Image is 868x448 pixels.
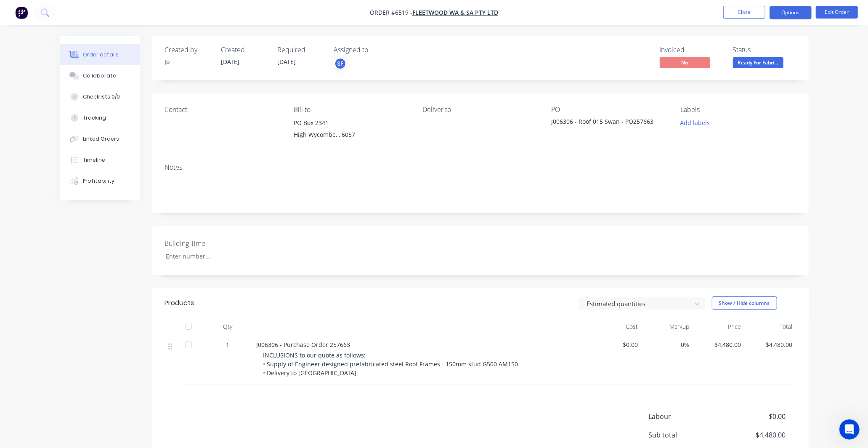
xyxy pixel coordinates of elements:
[165,298,194,308] div: Products
[294,129,409,141] div: High Wycombe, , 6057
[816,6,858,19] button: Edit Order
[641,318,693,335] div: Markup
[278,46,324,54] div: Required
[60,86,140,107] button: Checklists 0/0
[748,340,793,349] span: $4,480.00
[723,411,786,421] span: $0.00
[83,156,105,164] div: Timeline
[723,6,765,19] button: Close
[83,93,120,101] div: Checklists 0/0
[334,46,418,54] div: Assigned to
[593,340,638,349] span: $0.00
[60,107,140,128] button: Tracking
[60,149,140,171] button: Timeline
[693,318,745,335] div: Price
[422,106,538,114] div: Deliver to
[660,57,710,68] span: No
[370,9,412,17] span: Order #6519 -
[203,318,253,335] div: Qty
[733,57,783,70] button: Ready For Fabri...
[221,46,268,54] div: Created
[744,318,796,335] div: Total
[165,57,211,66] div: Jo
[649,411,724,421] span: Labour
[159,250,270,263] input: Enter number...
[294,106,409,114] div: Bill to
[770,6,812,19] button: Options
[60,65,140,86] button: Collaborate
[712,296,777,310] button: Show / Hide columns
[60,171,140,192] button: Profitability
[165,106,280,114] div: Contact
[723,430,786,440] span: $4,480.00
[676,117,714,128] button: Add labels
[839,419,860,440] iframe: Intercom live chat
[590,318,642,335] div: Cost
[278,58,296,66] span: [DATE]
[733,57,783,68] span: Ready For Fabri...
[552,106,667,114] div: PO
[257,341,350,349] span: J006306 - Purchase Order 257663
[660,46,723,54] div: Invoiced
[221,58,240,66] span: [DATE]
[165,46,211,54] div: Created by
[165,238,270,248] label: Building Time
[294,117,409,144] div: PO Box 2341High Wycombe, , 6057
[412,9,498,17] a: Fleetwood WA & SA Pty Ltd
[733,46,796,54] div: Status
[60,44,140,65] button: Order details
[294,117,409,129] div: PO Box 2341
[263,351,518,377] span: INCLUSIONS to our quote as follows: • Supply of Engineer designed prefabricated steel Roof Frames...
[60,128,140,149] button: Linked Orders
[83,72,116,80] div: Collaborate
[552,117,657,129] div: J006306 - Roof 015 Swan - PO257663
[226,340,230,349] span: 1
[83,114,106,122] div: Tracking
[165,163,796,171] div: Notes
[83,51,119,59] div: Order details
[645,340,690,349] span: 0%
[83,177,114,185] div: Profitability
[334,57,347,70] button: SF
[83,135,119,143] div: Linked Orders
[680,106,796,114] div: Labels
[15,6,28,19] img: Factory
[696,340,741,349] span: $4,480.00
[649,430,724,440] span: Sub total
